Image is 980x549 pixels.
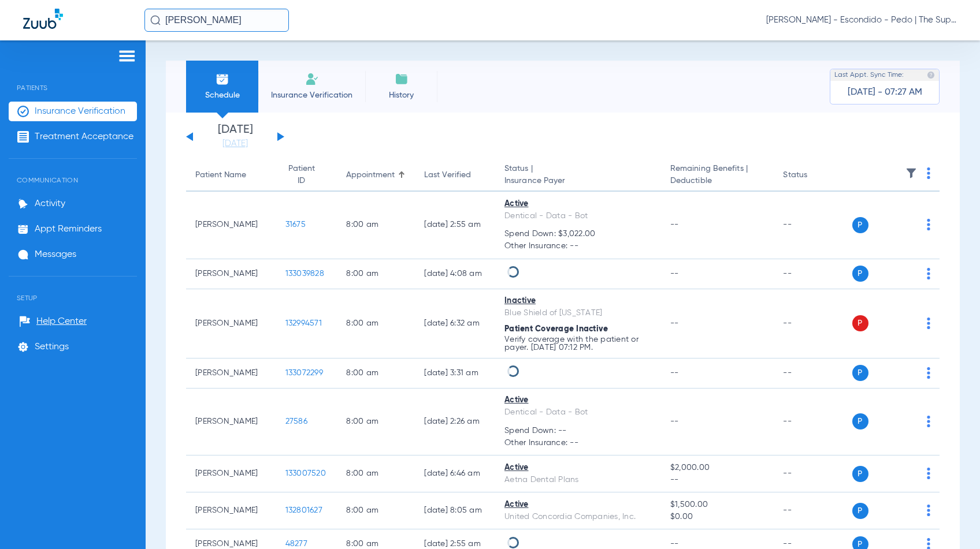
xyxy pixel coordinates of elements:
[504,198,652,210] div: Active
[150,15,161,25] img: Search Icon
[9,159,137,184] span: Communication
[852,315,868,331] span: P
[901,416,912,427] img: x.svg
[852,503,868,519] span: P
[195,169,267,181] div: Patient Name
[35,106,125,117] span: Insurance Verification
[901,367,912,379] img: x.svg
[285,163,318,187] div: Patient ID
[670,221,679,229] span: --
[901,318,912,329] img: x.svg
[504,394,652,406] div: Active
[374,89,429,101] span: History
[186,492,276,529] td: [PERSON_NAME]
[848,87,922,98] span: [DATE] - 07:27 AM
[285,540,307,548] span: 48277
[927,268,930,279] img: group-dot-blue.svg
[901,505,912,516] img: x.svg
[774,389,852,456] td: --
[186,192,276,259] td: [PERSON_NAME]
[36,316,87,327] span: Help Center
[901,468,912,479] img: x.svg
[504,228,652,240] span: Spend Down: $3,022.00
[415,492,495,529] td: [DATE] 8:05 AM
[35,249,76,260] span: Messages
[834,69,904,81] span: Last Appt. Sync Time:
[395,72,409,86] img: History
[670,499,765,511] span: $1,500.00
[504,462,652,474] div: Active
[337,289,415,358] td: 8:00 AM
[927,468,930,479] img: group-dot-blue.svg
[285,369,323,377] span: 133072299
[35,341,69,353] span: Settings
[927,71,935,79] img: last sync help info
[852,413,868,430] span: P
[852,217,868,233] span: P
[504,210,652,222] div: Dentical - Data - Bot
[774,492,852,529] td: --
[774,159,852,192] th: Status
[670,175,765,187] span: Deductible
[35,223,102,235] span: Appt Reminders
[670,369,679,377] span: --
[285,221,306,229] span: 31675
[35,198,65,210] span: Activity
[9,277,137,302] span: Setup
[186,259,276,289] td: [PERSON_NAME]
[195,89,250,101] span: Schedule
[35,131,133,143] span: Treatment Acceptance
[285,319,322,327] span: 132994571
[285,417,307,425] span: 27586
[337,259,415,289] td: 8:00 AM
[670,462,765,474] span: $2,000.00
[774,192,852,259] td: --
[285,506,322,514] span: 132801627
[504,335,652,352] p: Verify coverage with the patient or payer. [DATE] 07:12 PM.
[852,466,868,482] span: P
[504,474,652,486] div: Aetna Dental Plans
[670,474,765,486] span: --
[504,425,652,437] span: Spend Down: --
[201,124,270,150] li: [DATE]
[201,138,270,150] a: [DATE]
[852,266,868,282] span: P
[670,270,679,278] span: --
[504,325,608,333] span: Patient Coverage Inactive
[23,9,63,29] img: Zuub Logo
[852,365,868,381] span: P
[901,268,912,279] img: x.svg
[495,159,661,192] th: Status |
[415,455,495,492] td: [DATE] 6:46 AM
[504,437,652,449] span: Other Insurance: --
[9,66,137,92] span: Patients
[927,367,930,379] img: group-dot-blue.svg
[670,540,679,548] span: --
[670,511,765,523] span: $0.00
[424,169,471,181] div: Last Verified
[337,389,415,456] td: 8:00 AM
[504,175,652,187] span: Insurance Payer
[285,469,326,477] span: 133007520
[661,159,774,192] th: Remaining Benefits |
[346,169,395,181] div: Appointment
[504,307,652,319] div: Blue Shield of [US_STATE]
[766,14,957,26] span: [PERSON_NAME] - Escondido - Pedo | The Super Dentists
[144,9,289,32] input: Search for patients
[305,72,319,86] img: Manual Insurance Verification
[927,416,930,427] img: group-dot-blue.svg
[186,455,276,492] td: [PERSON_NAME]
[346,169,406,181] div: Appointment
[922,494,980,549] iframe: Chat Widget
[337,192,415,259] td: 8:00 AM
[195,169,246,181] div: Patient Name
[774,289,852,358] td: --
[285,270,324,278] span: 133039828
[186,289,276,358] td: [PERSON_NAME]
[774,455,852,492] td: --
[415,259,495,289] td: [DATE] 4:08 AM
[415,389,495,456] td: [DATE] 2:26 AM
[118,49,136,63] img: hamburger-icon
[774,259,852,289] td: --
